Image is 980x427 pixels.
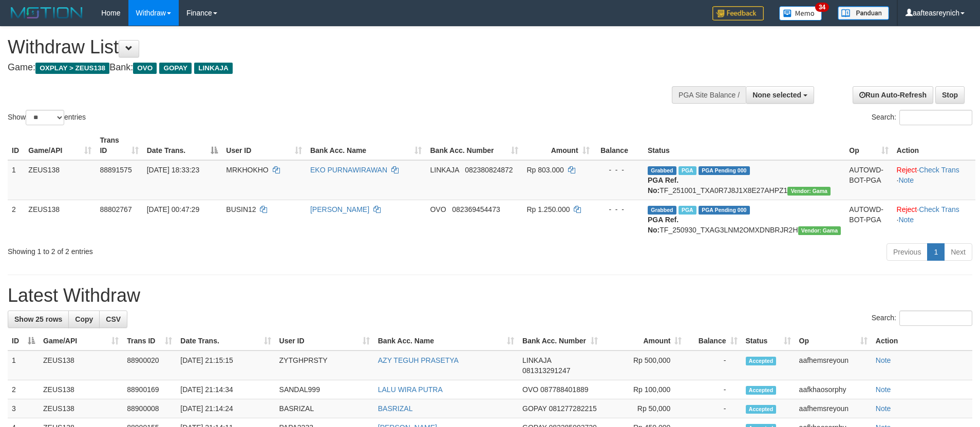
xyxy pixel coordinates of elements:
th: User ID: activate to sort column ascending [222,131,306,160]
b: PGA Ref. No: [648,176,679,195]
th: Bank Acc. Number: activate to sort column ascending [518,332,602,351]
td: AUTOWD-BOT-PGA [845,160,892,200]
th: Action [893,131,975,160]
div: - - - [598,165,639,175]
a: AZY TEGUH PRASETYA [378,356,459,364]
th: Balance: activate to sort column ascending [686,332,741,351]
a: Reject [897,205,917,213]
h1: Latest Withdraw [8,285,972,306]
span: BUSIN12 [226,205,256,213]
span: Copy 081313291247 to clipboard [522,366,570,375]
a: LALU WIRA PUTRA [378,385,443,394]
td: Rp 500,000 [602,351,686,380]
td: ZEUS138 [39,351,123,380]
td: 1 [8,160,24,200]
td: Rp 100,000 [602,380,686,399]
span: 88802767 [100,205,131,213]
th: Op: activate to sort column ascending [795,332,872,351]
span: GOPAY [159,63,192,74]
td: 88900008 [123,399,176,418]
td: Rp 50,000 [602,399,686,418]
th: Balance [594,131,644,160]
td: - [686,351,741,380]
span: Copy [75,315,93,323]
button: None selected [746,86,814,104]
span: GOPAY [522,404,546,413]
span: Grabbed [648,166,676,175]
span: OVO [522,385,538,394]
a: Previous [887,243,928,261]
a: BASRIZAL [378,404,413,413]
a: Check Trans [919,166,959,174]
span: None selected [752,91,801,99]
th: Game/API: activate to sort column ascending [24,131,96,160]
td: ZEUS138 [39,380,123,399]
span: OXPLAY > ZEUS138 [35,63,109,74]
td: aafkhaosorphy [795,380,872,399]
th: Amount: activate to sort column ascending [522,131,593,160]
a: Note [898,216,914,224]
td: ZEUS138 [24,160,96,200]
span: [DATE] 18:33:23 [147,166,199,174]
span: PGA Pending [699,166,750,175]
td: ZYTGHPRSTY [275,351,374,380]
td: TF_250930_TXAG3LNM2OMXDNBRJR2H [644,200,845,239]
th: Bank Acc. Name: activate to sort column ascending [306,131,426,160]
a: Note [876,404,891,413]
a: CSV [99,310,127,328]
input: Search: [899,110,972,125]
a: Run Auto-Refresh [853,86,933,104]
a: Note [876,356,891,364]
span: 88891575 [100,166,131,174]
td: [DATE] 21:14:34 [176,380,275,399]
td: [DATE] 21:15:15 [176,351,275,380]
span: Show 25 rows [14,315,62,323]
td: 1 [8,351,39,380]
th: Trans ID: activate to sort column ascending [96,131,142,160]
span: Marked by aafsreyleap [679,206,696,215]
th: Status [644,131,845,160]
td: TF_251001_TXA0R7J8J1X8E27AHPZ1 [644,160,845,200]
td: AUTOWD-BOT-PGA [845,200,892,239]
td: ZEUS138 [39,399,123,418]
td: ZEUS138 [24,200,96,239]
span: LINKAJA [194,63,233,74]
label: Search: [872,310,972,326]
img: panduan.png [838,6,889,20]
td: 3 [8,399,39,418]
span: Copy 082369454473 to clipboard [452,205,500,213]
td: BASRIZAL [275,399,374,418]
th: Date Trans.: activate to sort column ascending [176,332,275,351]
span: 34 [815,3,829,12]
td: - [686,399,741,418]
th: Trans ID: activate to sort column ascending [123,332,176,351]
span: PGA Pending [699,206,750,215]
th: Action [872,332,972,351]
td: aafhemsreyoun [795,399,872,418]
h4: Game: Bank: [8,63,643,73]
th: Op: activate to sort column ascending [845,131,892,160]
span: Vendor URL: https://trx31.1velocity.biz [787,187,831,196]
a: EKO PURNAWIRAWAN [310,166,387,174]
div: Showing 1 to 2 of 2 entries [8,242,401,257]
a: 1 [927,243,945,261]
a: Next [944,243,972,261]
span: LINKAJA [430,166,459,174]
span: Rp 1.250.000 [526,205,570,213]
td: aafhemsreyoun [795,351,872,380]
span: [DATE] 00:47:29 [147,205,199,213]
div: PGA Site Balance / [672,86,746,104]
a: Check Trans [919,205,959,213]
span: Accepted [746,405,777,414]
th: Amount: activate to sort column ascending [602,332,686,351]
span: Marked by aafpengsreynich [679,166,696,175]
a: Stop [935,86,965,104]
td: - [686,380,741,399]
img: MOTION_logo.png [8,5,86,21]
span: CSV [106,315,121,323]
h1: Withdraw List [8,37,643,57]
th: ID [8,131,24,160]
td: 88900020 [123,351,176,380]
td: 2 [8,380,39,399]
a: Reject [897,166,917,174]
